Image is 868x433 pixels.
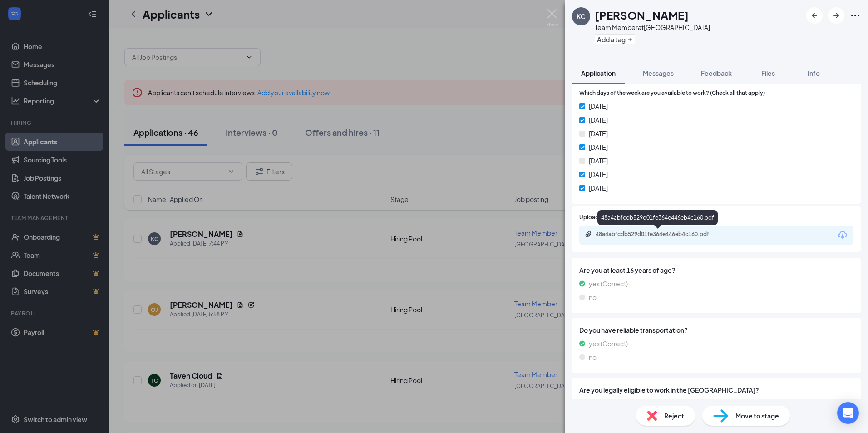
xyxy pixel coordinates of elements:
span: [DATE] [589,115,608,125]
div: 48a4abfcdb529d01fe364e446eb4c160.pdf [597,210,718,225]
svg: Plus [627,37,633,42]
span: no [589,292,597,302]
span: [DATE] [589,101,608,111]
span: [DATE] [589,183,608,193]
h1: [PERSON_NAME] [595,7,689,23]
svg: Download [837,230,848,241]
svg: Ellipses [850,10,861,21]
span: [DATE] [589,142,608,152]
span: Are you legally eligible to work in the [GEOGRAPHIC_DATA]? [579,385,853,395]
button: ArrowRight [828,7,844,24]
div: 48a4abfcdb529d01fe364e446eb4c160.pdf [596,231,723,238]
span: Do you have reliable transportation? [579,325,853,335]
div: Open Intercom Messenger [837,402,859,424]
svg: ArrowRight [831,10,842,21]
span: Move to stage [735,411,779,421]
span: yes (Correct) [589,279,628,289]
span: Reject [664,411,684,421]
span: Messages [643,69,674,77]
span: yes (Correct) [589,399,628,408]
svg: ArrowLeftNew [809,10,820,21]
span: Upload Resume [579,213,621,222]
span: Info [808,69,820,77]
span: Which days of the week are you available to work? (Check all that apply) [579,89,765,98]
span: [DATE] [589,169,608,179]
button: ArrowLeftNew [806,7,823,24]
div: KC [577,12,586,21]
span: Files [761,69,775,77]
button: PlusAdd a tag [595,34,635,44]
span: Application [581,69,616,77]
span: Are you at least 16 years of age? [579,265,853,275]
span: yes (Correct) [589,339,628,349]
svg: Paperclip [585,231,592,238]
a: Paperclip48a4abfcdb529d01fe364e446eb4c160.pdf [585,231,732,239]
span: [DATE] [589,128,608,138]
span: no [589,352,597,362]
div: Team Member at [GEOGRAPHIC_DATA] [595,23,710,32]
span: [DATE] [589,156,608,166]
span: Feedback [701,69,732,77]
